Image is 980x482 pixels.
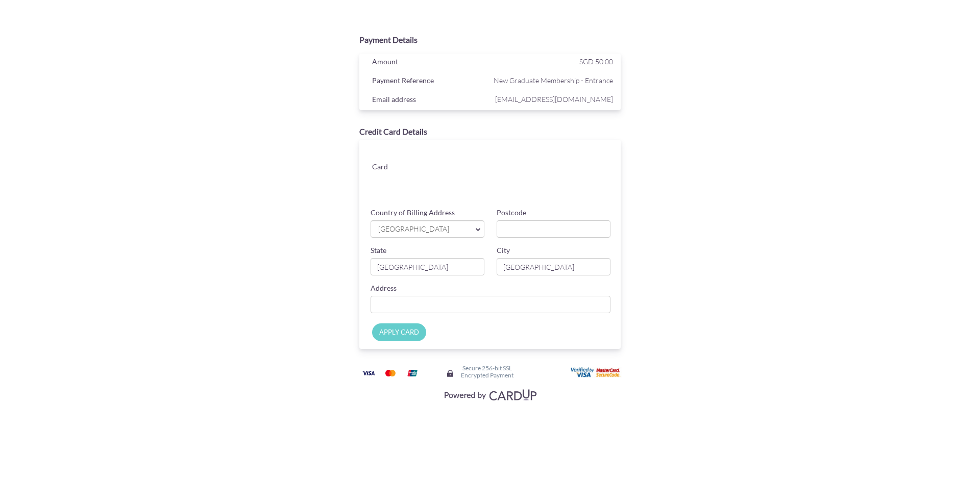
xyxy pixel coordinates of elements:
a: [GEOGRAPHIC_DATA] [371,220,484,238]
label: State [371,245,386,256]
div: Card [364,160,428,175]
img: User card [571,367,622,378]
span: SGD 50.00 [579,57,613,66]
input: APPLY CARD [372,323,426,341]
label: Country of Billing Address [371,208,455,218]
img: Visa, Mastercard [439,385,541,404]
img: Secure lock [446,369,454,377]
label: City [497,245,510,256]
label: Address [371,283,397,293]
div: Email address [364,93,493,108]
img: Mastercard [380,367,401,379]
span: [GEOGRAPHIC_DATA] [377,224,468,235]
div: Credit Card Details [359,126,621,138]
div: Payment Reference [364,74,493,89]
iframe: Secure card security code input frame [524,172,611,191]
iframe: Secure card number input frame [436,150,611,168]
img: Union Pay [402,367,423,379]
h6: Secure 256-bit SSL Encrypted Payment [461,365,513,378]
div: Amount [364,55,493,70]
span: New Graduate Membership - Entrance [493,74,613,87]
img: Visa [358,367,379,379]
div: Payment Details [359,34,621,46]
iframe: Secure card expiration date input frame [436,172,523,191]
span: [EMAIL_ADDRESS][DOMAIN_NAME] [493,93,613,106]
label: Postcode [497,208,526,218]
